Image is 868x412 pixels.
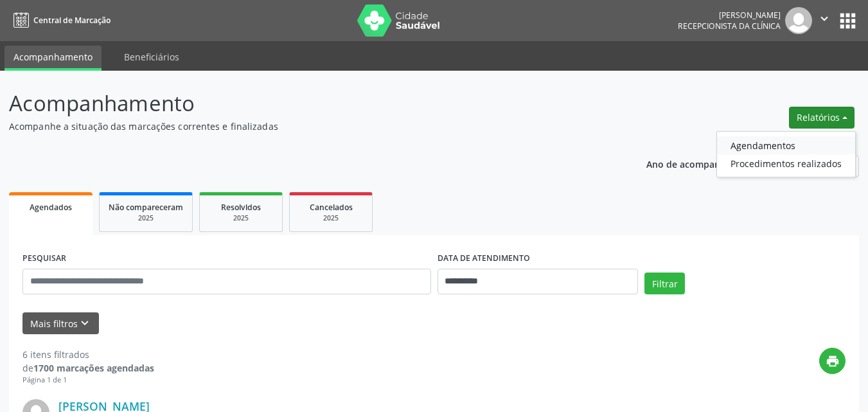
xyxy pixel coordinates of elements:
span: Agendados [30,202,72,213]
a: Procedimentos realizados [717,154,855,172]
label: DATA DE ATENDIMENTO [438,249,530,269]
label: PESQUISAR [22,249,66,269]
div: [PERSON_NAME] [678,10,781,21]
div: 6 itens filtrados [22,348,154,361]
strong: 1700 marcações agendadas [33,362,154,374]
span: Central de Marcação [33,15,111,26]
a: Acompanhamento [4,46,102,71]
p: Ano de acompanhamento [646,156,760,172]
a: Central de Marcação [9,10,111,31]
button: Relatórios [789,107,855,129]
ul: Relatórios [716,131,856,177]
button: print [819,348,846,374]
div: 2025 [109,213,183,223]
span: Recepcionista da clínica [678,21,781,31]
div: de [22,361,154,375]
button:  [812,7,837,34]
a: Beneficiários [115,46,188,68]
a: Agendamentos [717,136,855,154]
div: 2025 [299,213,363,223]
span: Resolvidos [221,202,261,213]
div: 2025 [209,213,273,223]
span: Cancelados [310,202,353,213]
div: Página 1 de 1 [22,375,154,386]
i:  [817,12,831,26]
span: Não compareceram [109,202,183,213]
i: print [826,354,840,368]
button: apps [837,10,859,32]
img: img [785,7,812,34]
button: Mais filtroskeyboard_arrow_down [22,312,99,335]
button: Filtrar [644,273,685,294]
i: keyboard_arrow_down [78,316,92,330]
p: Acompanhamento [9,87,604,120]
p: Acompanhe a situação das marcações correntes e finalizadas [9,120,604,133]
